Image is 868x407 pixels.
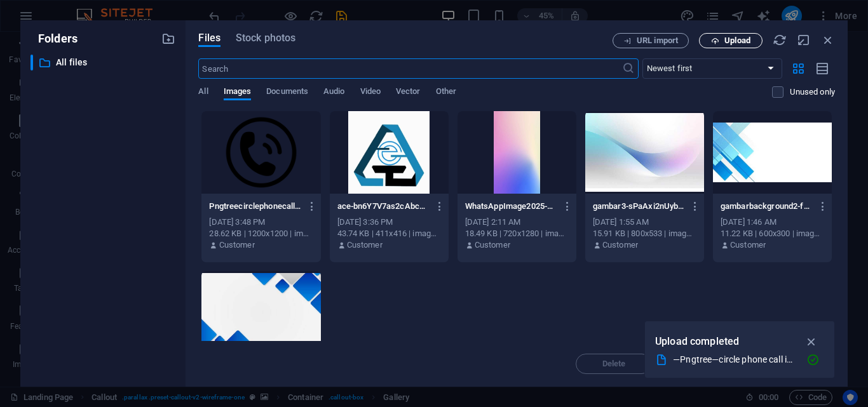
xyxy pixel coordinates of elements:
span: Video [360,84,381,102]
div: 18.49 KB | 720x1280 | image/jpeg [465,228,569,239]
div: 11.22 KB | 600x300 | image/jpeg [721,228,824,239]
div: 28.62 KB | 1200x1200 | image/png [209,228,313,239]
span: Images [224,84,252,102]
button: URL import [613,33,689,48]
i: Minimize [797,33,811,47]
span: URL import [637,37,678,44]
div: 15.91 KB | 800x533 | image/jpeg [593,228,696,239]
span: Files [198,30,220,46]
span: Audio [323,84,344,102]
span: Upload [724,37,750,44]
p: Pngtreecirclephonecalliconin_8997757-YJG8JgmIIITwsKtzJHo56A.png [209,201,301,212]
p: Upload completed [655,333,739,350]
div: [DATE] 3:48 PM [209,217,313,228]
p: Customer [475,239,510,251]
span: Vector [396,84,421,102]
i: Reload [773,33,787,47]
p: gambarbackground2-fBGM1ukzlXoUjmFQ_giF7Q.jpg [721,201,813,212]
div: [DATE] 2:11 AM [465,217,569,228]
i: Close [821,33,835,47]
p: Customer [602,239,638,251]
p: Customer [347,239,383,251]
div: ​ [31,55,33,70]
p: Customer [730,239,766,251]
p: All files [56,55,153,70]
p: Customer [219,239,255,251]
span: All [198,84,208,102]
span: Other [436,84,456,102]
div: [DATE] 1:55 AM [593,217,696,228]
p: Folders [31,30,78,47]
p: gambar3-sPaAxi2nUyb3fg2g5hiNvQ.jpg [593,201,685,212]
div: [DATE] 1:46 AM [721,217,824,228]
div: 43.74 KB | 411x416 | image/jpeg [337,228,441,239]
p: Displays only files that are not in use on the website. Files added during this session can still... [790,86,835,98]
div: —Pngtree—circle phone call icon in_[PHONE_NUMBER].png [673,352,796,367]
p: WhatsAppImage2025-09-22at07.09.39_789c65fc-AODkUSEXXQUepylIvVp7eg.jpg [465,201,557,212]
p: ace-bn6Y7V7as2cAbcATb-Y6kA.jpg [337,201,430,212]
input: Search [198,58,621,79]
span: Stock photos [236,30,295,46]
div: [DATE] 3:36 PM [337,217,441,228]
i: Create new folder [161,32,175,46]
button: Upload [699,33,763,48]
span: Documents [266,84,308,102]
